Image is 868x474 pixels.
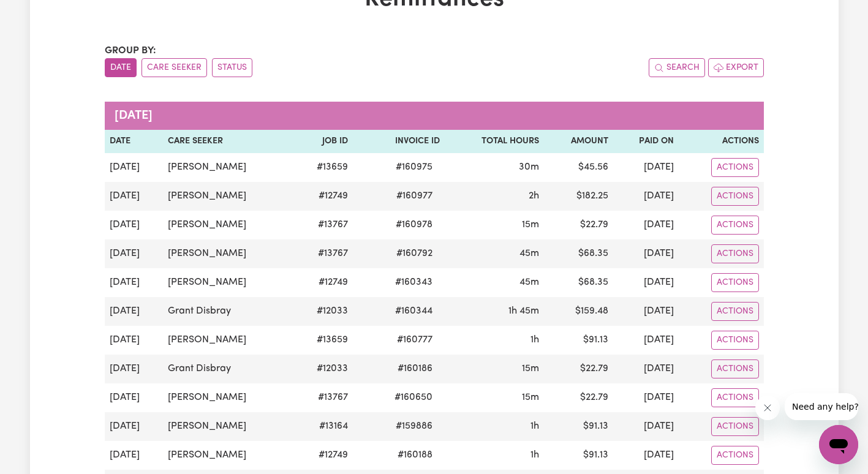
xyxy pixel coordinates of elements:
[293,268,353,297] td: # 12749
[519,162,539,172] span: 30 minutes
[388,275,440,290] span: # 160343
[388,217,440,232] span: # 160978
[544,239,613,268] td: $ 68.35
[711,359,759,378] button: Actions
[105,412,164,441] td: [DATE]
[711,446,759,465] button: Actions
[105,268,164,297] td: [DATE]
[613,153,679,182] td: [DATE]
[105,130,164,153] th: Date
[163,130,293,153] th: Care Seeker
[649,58,705,77] button: Search
[163,268,293,297] td: [PERSON_NAME]
[142,58,207,77] button: sort invoices by care seeker
[105,297,164,326] td: [DATE]
[389,189,440,203] span: # 160977
[530,335,539,345] span: 1 hour
[293,412,353,441] td: # 13164
[388,304,440,318] span: # 160344
[708,58,764,77] button: Export
[105,102,764,130] caption: [DATE]
[163,182,293,211] td: [PERSON_NAME]
[105,182,164,211] td: [DATE]
[163,326,293,355] td: [PERSON_NAME]
[613,297,679,326] td: [DATE]
[711,273,759,292] button: Actions
[163,441,293,470] td: [PERSON_NAME]
[293,130,353,153] th: Job ID
[293,153,353,182] td: # 13659
[544,211,613,239] td: $ 22.79
[519,277,539,287] span: 45 minutes
[544,268,613,297] td: $ 68.35
[613,211,679,239] td: [DATE]
[711,388,759,407] button: Actions
[613,383,679,412] td: [DATE]
[613,268,679,297] td: [DATE]
[293,182,353,211] td: # 12749
[519,249,539,258] span: 45 minutes
[353,130,445,153] th: Invoice ID
[7,9,74,18] span: Need any help?
[544,182,613,211] td: $ 182.25
[163,383,293,412] td: [PERSON_NAME]
[530,421,539,431] span: 1 hour
[105,355,164,383] td: [DATE]
[544,297,613,326] td: $ 159.48
[163,297,293,326] td: Grant Disbray
[163,412,293,441] td: [PERSON_NAME]
[522,393,539,402] span: 15 minutes
[212,58,252,77] button: sort invoices by paid status
[389,246,440,261] span: # 160792
[544,383,613,412] td: $ 22.79
[613,441,679,470] td: [DATE]
[105,46,156,56] span: Group by:
[544,153,613,182] td: $ 45.56
[544,130,613,153] th: Amount
[163,239,293,268] td: [PERSON_NAME]
[711,331,759,350] button: Actions
[613,182,679,211] td: [DATE]
[613,412,679,441] td: [DATE]
[105,153,164,182] td: [DATE]
[613,130,679,153] th: Paid On
[293,355,353,383] td: # 12033
[613,355,679,383] td: [DATE]
[293,326,353,355] td: # 13659
[390,448,440,462] span: # 160188
[711,216,759,235] button: Actions
[163,355,293,383] td: Grant Disbray
[163,211,293,239] td: [PERSON_NAME]
[293,297,353,326] td: # 12033
[522,364,539,374] span: 15 minutes
[293,239,353,268] td: # 13767
[105,58,137,77] button: sort invoices by date
[711,417,759,436] button: Actions
[785,393,858,420] iframe: Message from company
[293,441,353,470] td: # 12749
[711,158,759,177] button: Actions
[105,326,164,355] td: [DATE]
[679,130,763,153] th: Actions
[105,211,164,239] td: [DATE]
[522,220,539,230] span: 15 minutes
[105,441,164,470] td: [DATE]
[105,383,164,412] td: [DATE]
[711,302,759,321] button: Actions
[163,153,293,182] td: [PERSON_NAME]
[711,187,759,206] button: Actions
[445,130,544,153] th: Total Hours
[711,244,759,263] button: Actions
[390,361,440,376] span: # 160186
[390,333,440,347] span: # 160777
[388,160,440,175] span: # 160975
[819,425,858,464] iframe: Button to launch messaging window
[530,450,539,460] span: 1 hour
[544,355,613,383] td: $ 22.79
[544,412,613,441] td: $ 91.13
[613,326,679,355] td: [DATE]
[388,419,440,434] span: # 159886
[529,191,539,201] span: 2 hours
[544,326,613,355] td: $ 91.13
[755,396,780,420] iframe: Close message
